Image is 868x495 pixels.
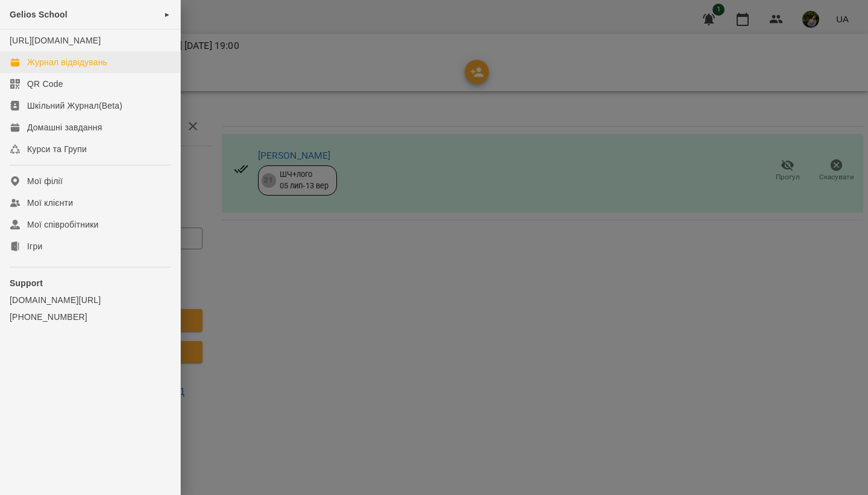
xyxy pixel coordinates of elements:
div: Ігри [27,240,42,252]
div: Мої філії [27,175,63,187]
div: Шкільний Журнал(Beta) [27,100,122,112]
div: Журнал відвідувань [27,56,107,68]
a: [PHONE_NUMBER] [10,311,171,323]
div: QR Code [27,78,63,90]
div: Мої співробітники [27,219,99,231]
span: ► [164,10,171,19]
a: [DOMAIN_NAME][URL] [10,294,171,306]
p: Support [10,277,171,289]
a: [URL][DOMAIN_NAME] [10,36,101,45]
div: Домашні завдання [27,121,102,133]
div: Курси та Групи [27,143,87,155]
div: Мої клієнти [27,197,73,209]
span: Gelios School [10,10,68,19]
